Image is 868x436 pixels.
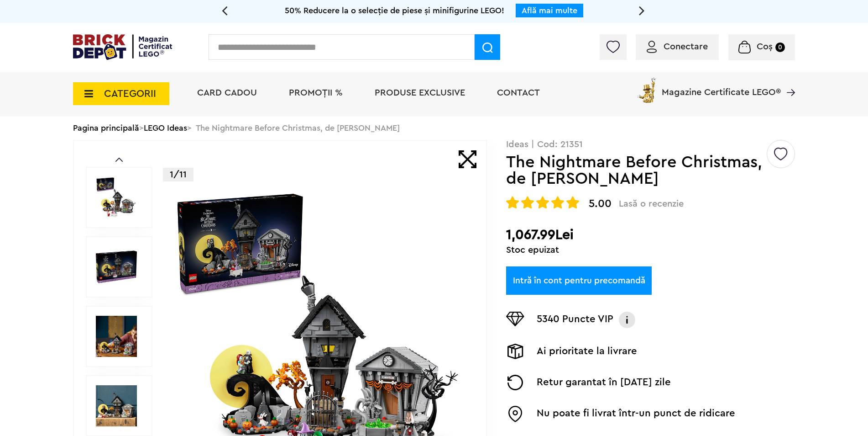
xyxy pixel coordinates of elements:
p: 5340 Puncte VIP [537,312,613,328]
img: Evaluare cu stele [566,196,579,209]
a: LEGO Ideas [144,124,187,132]
a: Contact [497,88,540,97]
img: The Nightmare Before Christmas, de Tim Burton [96,177,137,218]
img: Evaluare cu stele [521,196,534,209]
img: Returnare [506,375,524,390]
a: Intră în cont pentru precomandă [506,266,652,295]
p: Ideas | Cod: 21351 [506,140,795,149]
small: 0 [775,43,785,52]
span: Lasă o recenzie [619,198,684,209]
img: Livrare [506,344,524,359]
span: Coș [757,42,773,51]
a: Produse exclusive [375,88,465,97]
h1: The Nightmare Before Christmas, de [PERSON_NAME] [506,154,765,187]
img: Seturi Lego The Nightmare Before Christmas, de Tim Burton [96,385,137,426]
span: Conectare [664,42,708,51]
span: CATEGORII [104,89,156,99]
a: Află mai multe [522,6,577,15]
img: Evaluare cu stele [536,196,549,209]
p: Retur garantat în [DATE] zile [537,375,671,390]
div: Stoc epuizat [506,245,795,255]
img: Evaluare cu stele [506,196,519,209]
div: > > The Nightmare Before Christmas, de [PERSON_NAME] [73,116,795,140]
span: Magazine Certificate LEGO® [662,76,781,97]
p: Nu poate fi livrat într-un punct de ridicare [537,406,735,422]
a: Card Cadou [197,88,257,97]
a: Pagina principală [73,124,139,132]
h2: 1,067.99Lei [506,227,795,243]
a: PROMOȚII % [289,88,343,97]
p: Ai prioritate la livrare [537,344,637,359]
a: Prev [115,158,123,162]
img: Easybox [506,406,524,422]
img: The Nightmare Before Christmas, de Tim Burton LEGO 21351 [96,316,137,357]
p: 1/11 [163,168,193,181]
span: 50% Reducere la o selecție de piese și minifigurine LEGO! [285,6,504,15]
a: Conectare [647,42,708,51]
img: Puncte VIP [506,312,524,326]
img: Info VIP [618,312,636,328]
span: 5.00 [589,198,612,209]
img: Evaluare cu stele [551,196,564,209]
a: Magazine Certificate LEGO® [781,76,795,85]
img: The Nightmare Before Christmas, de Tim Burton [96,246,137,287]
